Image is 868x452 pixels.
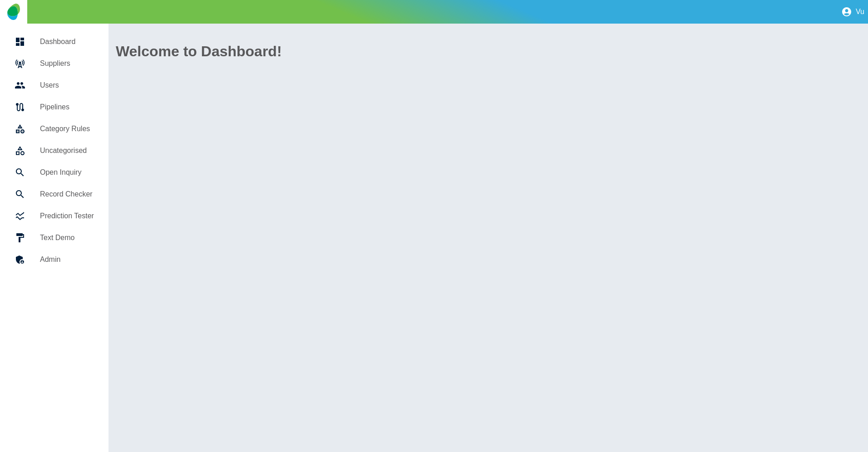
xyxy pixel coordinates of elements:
[7,205,101,227] a: Prediction Tester
[7,4,20,20] img: Logo
[40,123,94,134] h5: Category Rules
[40,254,94,265] h5: Admin
[40,102,94,113] h5: Pipelines
[7,183,101,205] a: Record Checker
[7,96,101,118] a: Pipelines
[40,211,94,221] h5: Prediction Tester
[40,167,94,178] h5: Open Inquiry
[7,227,101,249] a: Text Demo
[7,162,101,183] a: Open Inquiry
[7,249,101,270] a: Admin
[7,140,101,162] a: Uncategorised
[838,3,868,21] button: Vu
[7,31,101,53] a: Dashboard
[40,80,94,91] h5: Users
[40,189,94,200] h5: Record Checker
[856,8,864,16] p: Vu
[7,118,101,140] a: Category Rules
[7,74,101,96] a: Users
[116,40,861,62] h1: Welcome to Dashboard!
[40,58,94,69] h5: Suppliers
[40,36,94,47] h5: Dashboard
[40,145,94,156] h5: Uncategorised
[7,53,101,74] a: Suppliers
[40,232,94,243] h5: Text Demo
